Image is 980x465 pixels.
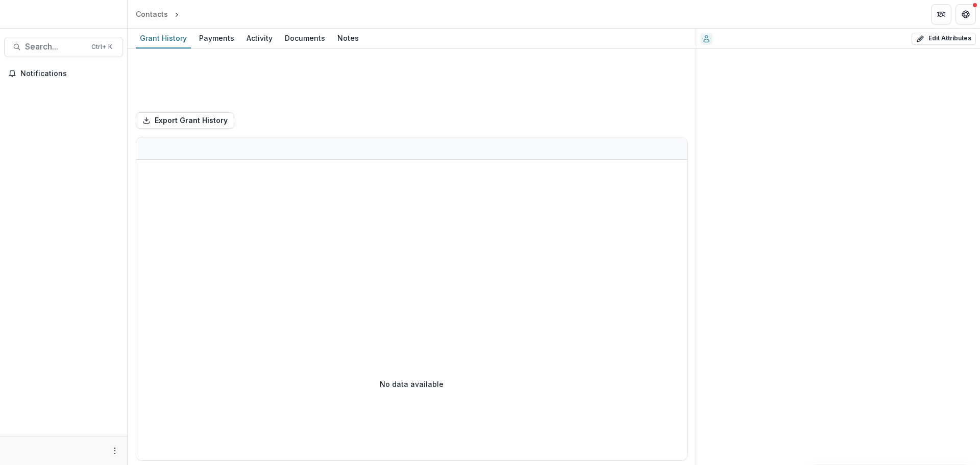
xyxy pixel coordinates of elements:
[281,29,329,48] a: Documents
[136,29,191,48] a: Grant History
[132,7,225,21] nav: breadcrumb
[4,37,123,57] button: Search...
[955,4,976,25] button: Get Help
[89,41,114,53] div: Ctrl + K
[4,65,123,82] button: Notifications
[136,9,168,19] div: Contacts
[136,112,234,129] button: Export Grant History
[242,31,277,45] div: Activity
[242,29,277,48] a: Activity
[136,31,191,45] div: Grant History
[195,29,238,48] a: Payments
[132,7,172,21] a: Contacts
[109,445,121,457] button: More
[20,69,119,78] span: Notifications
[380,379,444,389] p: No data available
[912,33,976,45] button: Edit Attributes
[333,29,363,48] a: Notes
[281,31,329,45] div: Documents
[333,31,363,45] div: Notes
[25,42,85,52] span: Search...
[931,4,951,25] button: Partners
[195,31,238,45] div: Payments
